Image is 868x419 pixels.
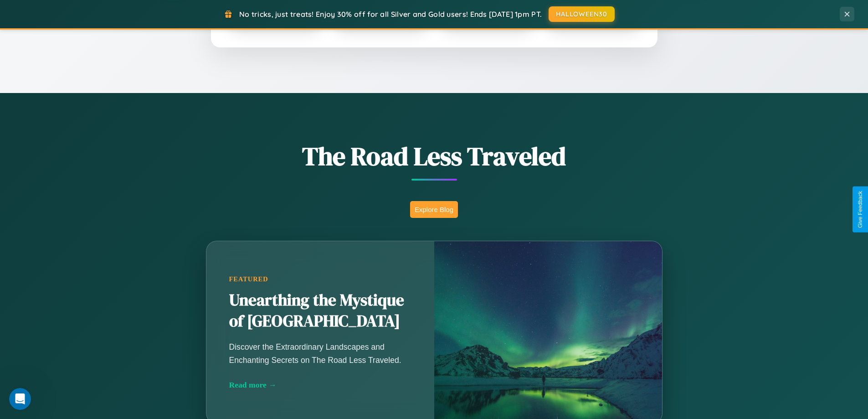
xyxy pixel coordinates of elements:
span: No tricks, just treats! Enjoy 30% off for all Silver and Gold users! Ends [DATE] 1pm PT. [239,10,542,19]
h1: The Road Less Traveled [161,139,708,174]
p: Discover the Extraordinary Landscapes and Enchanting Secrets on The Road Less Traveled. [229,341,411,366]
div: Featured [229,275,411,283]
h2: Unearthing the Mystique of [GEOGRAPHIC_DATA] [229,290,411,332]
div: Give Feedback [857,191,863,228]
div: Read more → [229,380,411,390]
button: HALLOWEEN30 [549,6,615,22]
button: Explore Blog [410,201,458,218]
iframe: Intercom live chat [9,388,31,410]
